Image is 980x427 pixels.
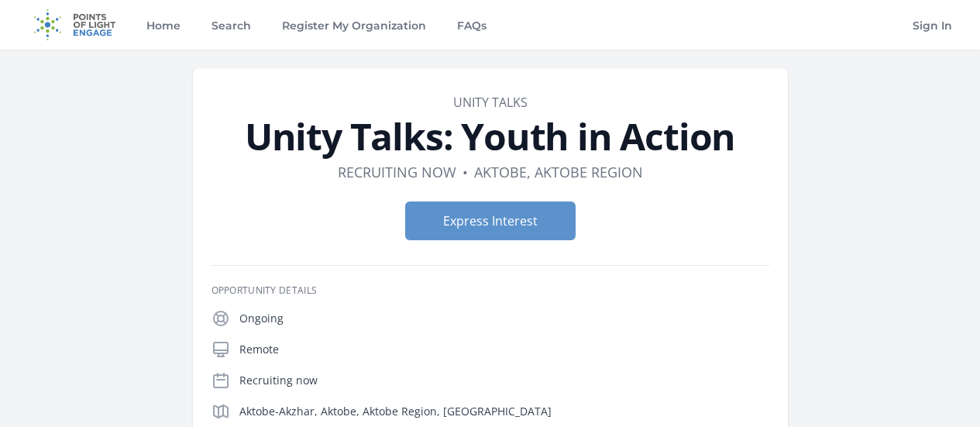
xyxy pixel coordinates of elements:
dd: Recruiting now [338,161,456,183]
a: Unity Talks [453,94,528,111]
h3: Opportunity Details [211,284,769,297]
button: Express Interest [405,201,576,240]
div: • [462,161,468,183]
h1: Unity Talks: Youth in Action [211,118,769,155]
p: Ongoing [239,311,769,326]
p: Remote [239,342,769,357]
dd: Aktobe, Aktobe Region [474,161,643,183]
p: Aktobe-Akzhar, Aktobe, Aktobe Region, [GEOGRAPHIC_DATA] [239,404,769,419]
p: Recruiting now [239,373,769,388]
